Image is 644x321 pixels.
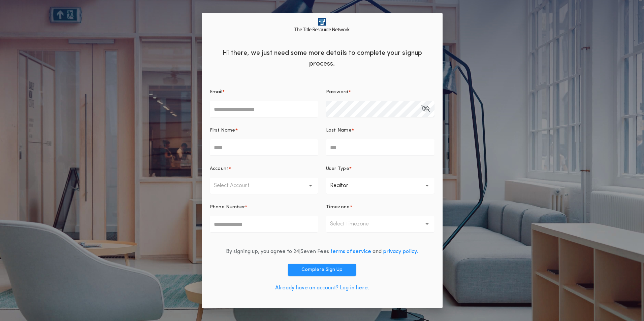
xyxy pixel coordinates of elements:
[214,182,260,190] p: Select Account
[210,166,229,172] p: Account
[210,101,318,117] input: Email*
[288,264,356,276] button: Complete Sign Up
[210,216,318,232] input: Phone Number*
[326,204,350,211] p: Timezone
[383,249,418,254] a: privacy policy.
[294,18,350,31] img: logo
[210,139,318,155] input: First Name*
[326,166,349,172] p: User Type
[326,216,434,232] button: Select timezone
[421,101,430,117] button: Password*
[330,249,371,254] a: terms of service
[326,89,349,96] p: Password
[210,178,318,194] button: Select Account
[226,248,418,256] div: By signing up, you agree to 24|Seven Fees and
[326,178,434,194] button: Realtor
[275,285,369,291] a: Already have an account? Log in here.
[326,139,434,155] input: Last Name*
[210,127,235,134] p: First Name
[210,89,223,96] p: Email
[330,220,380,228] p: Select timezone
[202,42,443,73] div: Hi there, we just need some more details to complete your signup process.
[210,204,245,211] p: Phone Number
[330,182,359,190] p: Realtor
[326,127,352,134] p: Last Name
[326,101,434,117] input: Password*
